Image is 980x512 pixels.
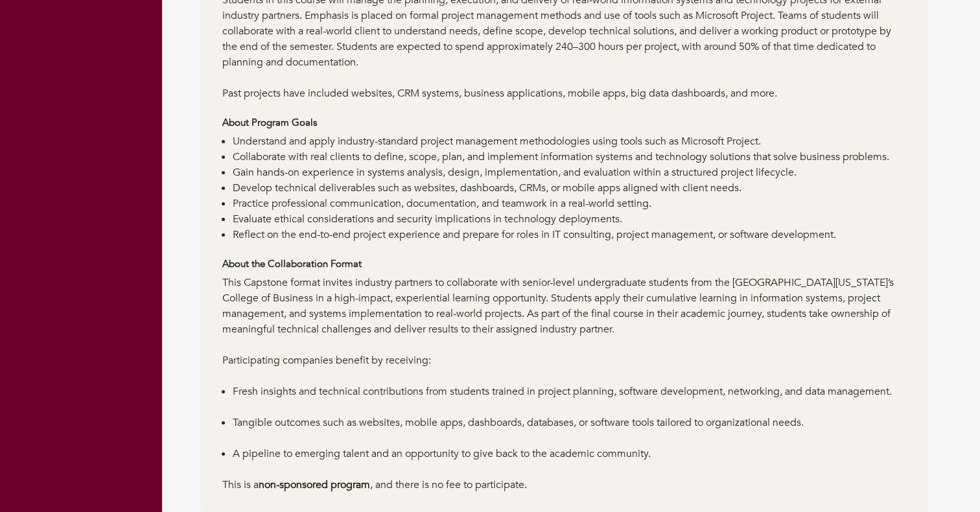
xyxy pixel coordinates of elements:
[233,446,907,477] li: A pipeline to emerging talent and an opportunity to give back to the academic community.
[233,415,907,446] li: Tangible outcomes such as websites, mobile apps, dashboards, databases, or software tools tailore...
[222,353,907,384] div: Participating companies benefit by receiving:
[233,149,907,165] li: Collaborate with real clients to define, scope, plan, and implement information systems and techn...
[233,227,907,242] li: Reflect on the end-to-end project experience and prepare for roles in IT consulting, project mana...
[222,117,907,128] h6: About Program Goals
[222,275,907,353] div: This Capstone format invites industry partners to collaborate with senior-level undergraduate stu...
[233,134,907,149] li: Understand and apply industry-standard project management methodologies using tools such as Micro...
[222,477,907,493] div: This is a , and there is no fee to participate.
[233,196,907,211] li: Practice professional communication, documentation, and teamwork in a real-world setting.
[222,258,907,270] h6: About the Collaboration Format
[233,384,907,415] li: Fresh insights and technical contributions from students trained in project planning, software de...
[233,180,907,196] li: Develop technical deliverables such as websites, dashboards, CRMs, or mobile apps aligned with cl...
[259,478,370,492] strong: non-sponsored program
[233,211,907,227] li: Evaluate ethical considerations and security implications in technology deployments.
[222,86,907,101] div: Past projects have included websites, CRM systems, business applications, mobile apps, big data d...
[233,165,907,180] li: Gain hands-on experience in systems analysis, design, implementation, and evaluation within a str...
